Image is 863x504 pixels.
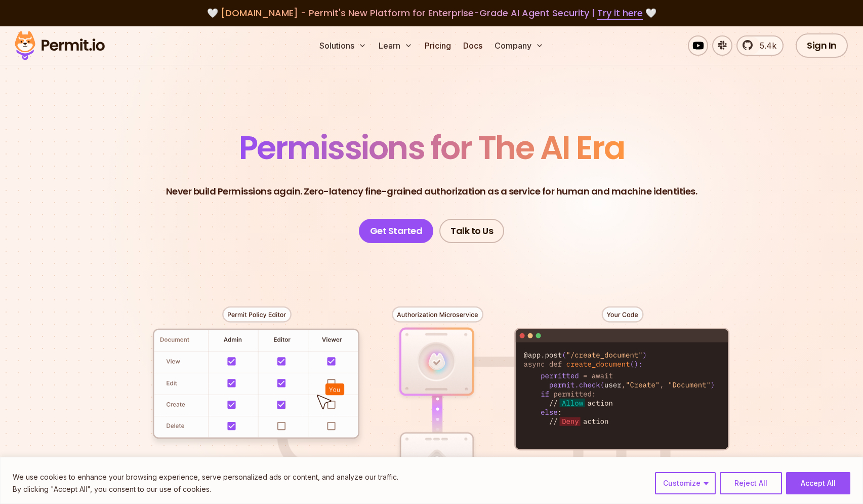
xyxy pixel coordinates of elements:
[421,35,455,56] a: Pricing
[720,472,782,494] button: Reject All
[490,35,548,56] button: Company
[24,6,839,20] div: 🤍 🤍
[439,219,504,243] a: Talk to Us
[13,471,398,483] p: We use cookies to enhance your browsing experience, serve personalized ads or content, and analyz...
[315,35,371,56] button: Solutions
[359,219,434,243] a: Get Started
[166,184,697,199] p: Never build Permissions again. Zero-latency fine-grained authorization as a service for human and...
[597,7,643,20] a: Try it here
[375,35,417,56] button: Learn
[10,28,109,63] img: Permit logo
[786,472,850,494] button: Accept All
[239,125,625,170] span: Permissions for The AI Era
[736,35,784,56] a: 5.4k
[796,33,848,58] a: Sign In
[13,483,398,495] p: By clicking "Accept All", you consent to our use of cookies.
[459,35,486,56] a: Docs
[655,472,716,494] button: Customize
[221,7,643,19] span: [DOMAIN_NAME] - Permit's New Platform for Enterprise-Grade AI Agent Security |
[754,40,776,52] span: 5.4k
